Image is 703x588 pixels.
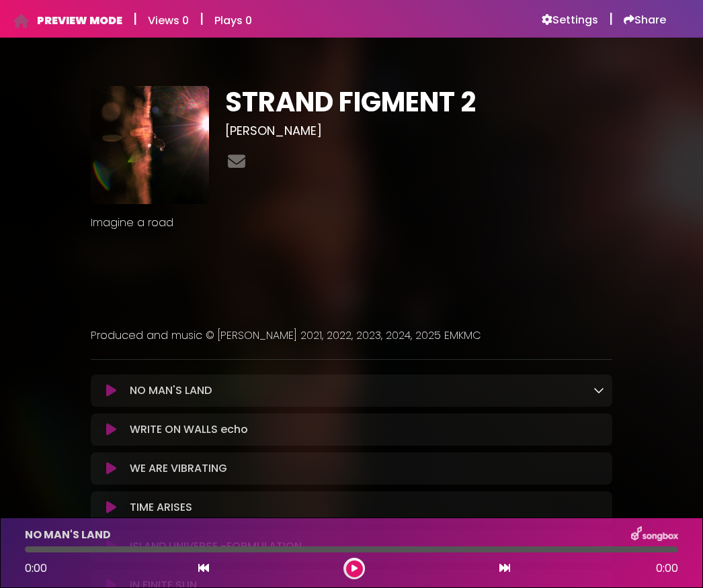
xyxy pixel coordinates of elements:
p: Produced and music © [PERSON_NAME] 2021, 2022, 2023, 2024, 2025 EMKMC [91,328,612,344]
img: BrsgPhzQGmE2vRwQ2ZZo [91,86,209,204]
p: TIME ARISES [130,499,192,516]
p: NO MAN'S LAND [130,383,212,399]
h5: | [133,11,137,27]
h6: Views 0 [148,14,189,27]
p: WE ARE VIBRATING [130,460,227,477]
h6: Plays 0 [214,14,252,27]
span: 0:00 [25,560,47,576]
span: 0:00 [656,560,678,577]
a: Share [624,13,666,27]
h5: | [200,11,204,27]
h3: [PERSON_NAME] [225,124,612,138]
p: Imagine a road [91,215,612,231]
p: NO MAN'S LAND [25,527,111,543]
p: WRITE ON WALLS echo [130,422,248,438]
img: songbox-logo-white.png [631,526,678,544]
h5: | [609,11,613,27]
a: Settings [542,13,598,27]
h1: STRAND FIGMENT 2 [225,86,612,118]
h6: PREVIEW MODE [37,14,122,27]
